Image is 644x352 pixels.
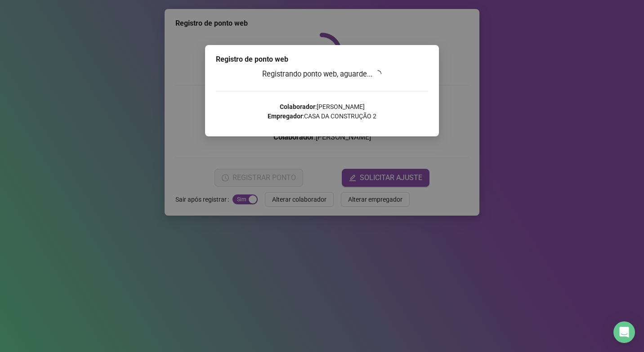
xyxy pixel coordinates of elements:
h3: Registrando ponto web, aguarde... [216,68,428,80]
strong: Colaborador [280,103,315,110]
div: Registro de ponto web [216,54,428,65]
span: loading [374,70,381,77]
div: Open Intercom Messenger [613,321,635,343]
p: : [PERSON_NAME] : CASA DA CONSTRUÇÃO 2 [216,102,428,121]
strong: Empregador [268,113,303,120]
